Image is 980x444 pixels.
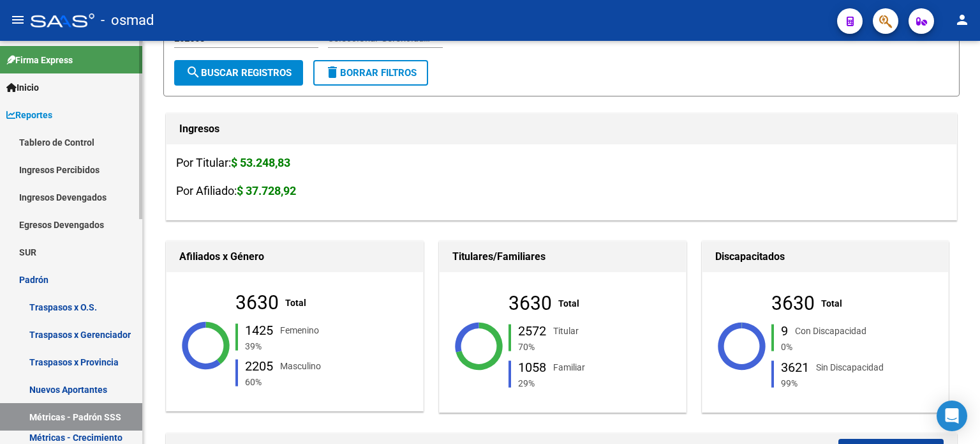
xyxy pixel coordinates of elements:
[280,359,321,373] div: Masculino
[313,60,428,86] button: Borrar Filtros
[518,360,546,373] div: 1058
[6,53,73,67] span: Firma Express
[280,323,319,337] div: Femenino
[186,67,292,79] span: Buscar Registros
[509,296,552,310] div: 3630
[6,108,52,122] span: Reportes
[325,65,340,80] mat-icon: delete
[101,6,154,34] span: - osmad
[452,247,673,267] h1: Titulares/Familiares
[179,119,944,139] h1: Ingresos
[179,247,410,267] h1: Afiliados x Género
[518,325,546,337] div: 2572
[285,296,306,310] div: Total
[821,296,842,310] div: Total
[237,184,296,197] strong: $ 37.728,92
[937,401,967,431] div: Open Intercom Messenger
[816,360,884,374] div: Sin Discapacidad
[242,339,406,353] div: 39%
[516,340,679,354] div: 70%
[10,12,26,27] mat-icon: menu
[176,154,947,172] h3: Por Titular:
[715,247,936,267] h1: Discapacitados
[231,156,290,169] strong: $ 53.248,83
[954,12,970,27] mat-icon: person
[186,65,201,80] mat-icon: search
[6,80,39,95] span: Inicio
[558,296,579,310] div: Total
[781,360,809,373] div: 3621
[553,324,579,338] div: Titular
[781,325,788,337] div: 9
[771,296,815,310] div: 3630
[778,340,942,354] div: 0%
[795,324,866,338] div: Con Discapacidad
[235,296,279,310] div: 3630
[516,376,679,390] div: 29%
[176,182,947,200] h3: Por Afiliado:
[245,324,273,337] div: 1425
[553,360,585,374] div: Familiar
[245,360,273,372] div: 2205
[325,67,417,79] span: Borrar Filtros
[174,60,303,86] button: Buscar Registros
[778,376,942,390] div: 99%
[242,375,406,389] div: 60%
